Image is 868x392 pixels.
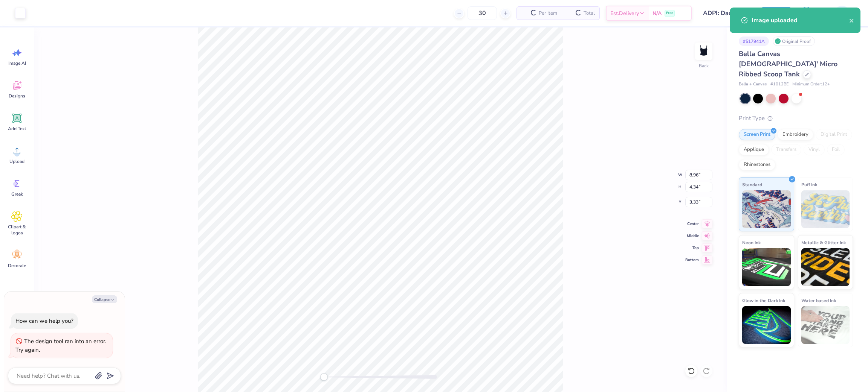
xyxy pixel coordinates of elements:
div: Accessibility label [320,373,328,381]
span: Bella Canvas [DEMOGRAPHIC_DATA]' Micro Ribbed Scoop Tank [739,49,837,79]
img: Glow in the Dark Ink [742,306,791,344]
input: Untitled Design [697,6,753,21]
span: Puff Ink [801,181,817,188]
span: Center [685,221,699,227]
div: Image uploaded [752,16,849,25]
span: Middle [685,233,699,239]
span: Est. Delivery [610,9,639,17]
span: Water based Ink [801,296,836,304]
span: Bottom [685,257,699,263]
span: Image AI [8,60,26,66]
img: Mark Joshua Mullasgo [834,6,850,21]
span: Metallic & Glitter Ink [801,239,846,246]
span: Free [666,11,673,16]
span: Glow in the Dark Ink [742,296,785,304]
div: # 517941A [739,36,769,46]
div: The design tool ran into an error. Try again. [15,337,106,354]
img: Puff Ink [801,190,850,228]
div: Digital Print [816,129,852,140]
img: Water based Ink [801,306,850,344]
div: Print Type [739,114,853,123]
span: N/A [653,9,662,17]
div: Back [699,62,709,69]
div: Original Proof [773,36,815,46]
span: Bella + Canvas [739,81,767,88]
div: Vinyl [804,144,825,155]
img: Neon Ink [742,248,791,286]
span: Decorate [8,263,26,269]
img: Standard [742,190,791,228]
span: Add Text [8,126,26,132]
span: Upload [9,158,24,164]
div: Transfers [771,144,801,155]
span: Per Item [539,9,557,17]
span: Designs [9,93,25,99]
a: MJ [822,6,853,21]
input: – – [468,6,497,20]
span: Standard [742,181,762,188]
span: Total [584,9,595,17]
span: Top [685,245,699,251]
span: Clipart & logos [5,224,29,236]
div: Screen Print [739,129,775,140]
div: Embroidery [778,129,813,140]
img: Metallic & Glitter Ink [801,248,850,286]
span: Greek [11,191,23,197]
div: Rhinestones [739,159,775,170]
span: Neon Ink [742,239,761,246]
div: Applique [739,144,769,155]
span: # 1012BE [770,81,789,88]
button: Collapse [92,295,117,303]
div: How can we help you? [15,317,73,325]
img: Back [696,44,711,59]
button: close [849,16,854,25]
div: Foil [827,144,845,155]
span: Minimum Order: 12 + [792,81,830,88]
